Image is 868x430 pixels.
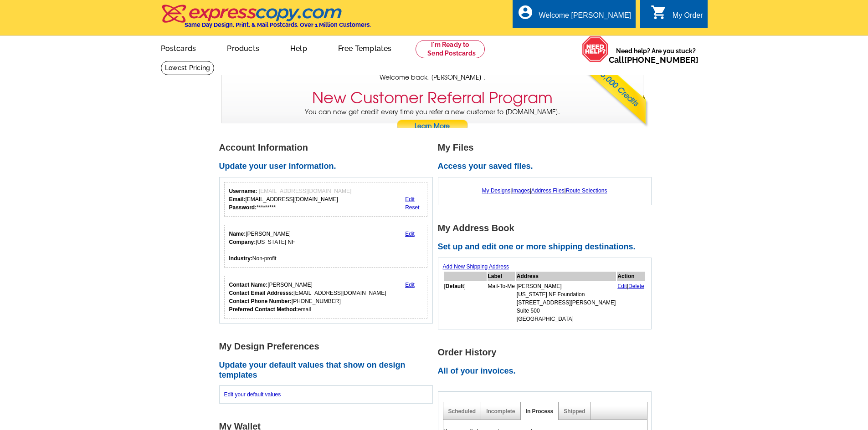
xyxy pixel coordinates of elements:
a: [PHONE_NUMBER] [624,55,699,65]
a: Add New Shipping Address [443,263,509,270]
a: Learn More [396,120,468,133]
a: Same Day Design, Print, & Mail Postcards. Over 1 Million Customers. [161,11,371,28]
p: You can now get credit every time you refer a new customer to [DOMAIN_NAME]. [222,107,643,133]
a: Edit [617,283,627,289]
strong: Email: [229,196,246,202]
a: Reset [405,204,419,211]
span: Welcome back, [PERSON_NAME] . [380,73,485,82]
h2: Access your saved files. [438,162,657,172]
h3: New Customer Referral Program [312,89,553,107]
a: Postcards [146,37,211,58]
a: shopping_cart My Order [651,10,703,21]
a: Edit your default values [224,391,281,398]
strong: Contact Name: [229,282,268,288]
div: | | | [443,182,647,199]
a: Shipped [564,408,585,415]
strong: Industry: [229,255,252,262]
a: Products [212,37,274,58]
h2: All of your invoices. [438,366,657,376]
strong: Name: [229,231,246,237]
strong: Preferred Contact Method: [229,306,298,313]
strong: Contact Email Addresss: [229,290,294,296]
div: Who should we contact regarding order issues? [224,276,428,319]
strong: Company: [229,239,256,245]
strong: Username: [229,188,257,194]
div: Your personal details. [224,225,428,268]
div: [PERSON_NAME] [US_STATE] NF Non-profit [229,230,295,263]
h1: Order History [438,348,657,357]
a: Edit [405,282,415,288]
strong: Contact Phone Number: [229,298,292,304]
span: Call [609,55,699,65]
th: Action [617,272,645,281]
h1: Account Information [219,143,438,152]
td: [ ] [444,282,487,324]
th: Label [488,272,515,281]
div: Your login information. [224,182,428,217]
h2: Update your user information. [219,162,438,172]
a: Images [512,187,529,194]
i: shopping_cart [651,4,667,20]
span: Need help? Are you stuck? [609,46,703,65]
h1: My Files [438,143,657,152]
th: Address [516,272,616,281]
div: [PERSON_NAME] [EMAIL_ADDRESS][DOMAIN_NAME] [PHONE_NUMBER] email [229,281,386,314]
td: | [617,282,645,324]
h2: Update your default values that show on design templates [219,360,438,380]
div: Welcome [PERSON_NAME] [539,11,631,24]
a: Edit [405,196,415,202]
span: [EMAIL_ADDRESS][DOMAIN_NAME] [259,188,351,194]
h2: Set up and edit one or more shipping destinations. [438,242,657,252]
a: Edit [405,231,415,237]
a: Free Templates [324,37,406,58]
img: help [582,36,609,62]
h1: My Design Preferences [219,342,438,351]
div: My Order [673,11,703,24]
td: [PERSON_NAME] [US_STATE] NF Foundation [STREET_ADDRESS][PERSON_NAME] Suite 500 [GEOGRAPHIC_DATA] [516,282,616,324]
td: Mail-To-Me [488,282,515,324]
a: Help [276,37,322,58]
a: Incomplete [486,408,515,415]
i: account_circle [517,4,534,20]
a: My Designs [482,187,511,194]
strong: Password: [229,204,257,211]
a: Address Files [531,187,565,194]
b: Default [446,283,464,289]
a: In Process [526,408,554,415]
h4: Same Day Design, Print, & Mail Postcards. Over 1 Million Customers. [185,21,371,28]
a: Route Selections [566,187,607,194]
a: Scheduled [448,408,476,415]
h1: My Address Book [438,223,657,233]
a: Delete [628,283,644,289]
